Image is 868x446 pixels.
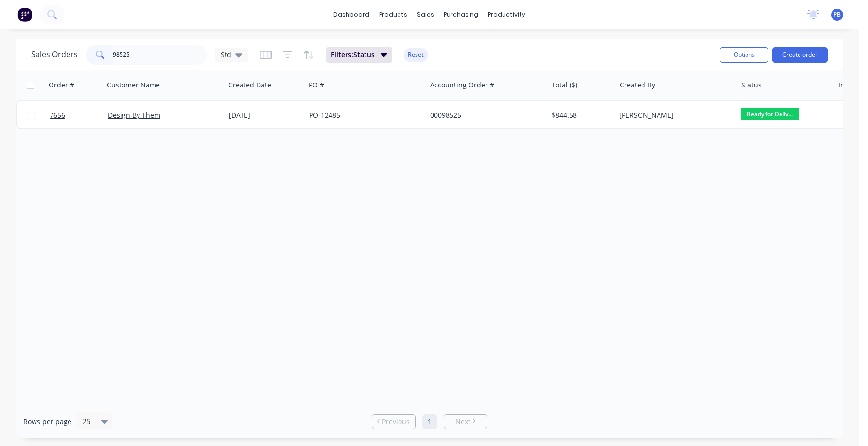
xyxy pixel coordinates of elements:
img: Factory [17,7,32,22]
div: Status [741,80,762,90]
div: PO # [309,80,324,90]
div: PO-12485 [309,110,417,120]
button: Options [720,47,768,63]
div: [DATE] [229,110,301,120]
div: Total ($) [552,80,577,90]
span: 7656 [50,110,65,120]
span: Ready for Deliv... [741,108,799,120]
div: [PERSON_NAME] [619,110,727,120]
span: Previous [382,417,410,427]
div: Order # [49,80,74,90]
a: Next page [444,417,487,427]
div: $844.58 [552,110,608,120]
span: Rows per page [23,417,71,427]
span: Next [455,417,470,427]
div: 00098525 [430,110,538,120]
span: Filters: Status [331,50,375,60]
div: Customer Name [107,80,160,90]
button: Create order [772,47,828,63]
a: 7656 [50,101,108,130]
input: Search... [113,45,208,65]
a: dashboard [329,7,374,22]
div: sales [412,7,439,22]
div: Created By [620,80,655,90]
span: PB [833,10,841,19]
div: purchasing [439,7,483,22]
a: Design By Them [108,110,160,120]
button: Reset [404,48,428,62]
div: Accounting Order # [430,80,494,90]
a: Previous page [372,417,415,427]
ul: Pagination [368,414,491,429]
span: Std [221,50,231,60]
a: Page 1 is your current page [422,414,437,429]
div: Created Date [228,80,271,90]
div: products [374,7,412,22]
button: Filters:Status [326,47,392,63]
div: productivity [483,7,530,22]
h1: Sales Orders [31,50,78,59]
